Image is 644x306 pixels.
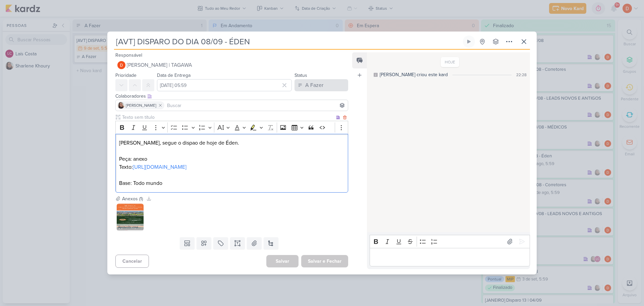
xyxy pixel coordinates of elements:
a: [URL][DOMAIN_NAME] [133,164,186,170]
label: Status [294,72,307,78]
p: [PERSON_NAME], segue o dispao de hoje de Éden. [119,139,344,147]
input: Select a date [157,79,292,91]
div: 22:28 [516,72,527,78]
button: Cancelar [115,255,149,268]
p: Base: Todo mundo [119,179,344,187]
div: Editor editing area: main [370,248,530,266]
label: Data de Entrega [157,72,191,78]
input: Buscar [166,101,346,109]
p: Peça: anexo [119,155,344,163]
div: [PERSON_NAME] criou este kard [380,71,448,78]
div: Editor toolbar [115,121,348,134]
button: A Fazer [294,79,348,91]
div: Colaboradores [115,93,348,100]
label: Prioridade [115,72,137,78]
div: Ligar relógio [466,39,472,44]
input: Texto sem título [121,114,335,121]
div: Editor toolbar [370,235,530,248]
div: Editor editing area: main [115,134,348,193]
span: [PERSON_NAME] [126,102,156,108]
img: Diego Lima | TAGAWA [117,61,125,69]
img: Sharlene Khoury [118,102,124,109]
button: [PERSON_NAME] | TAGAWA [115,59,348,71]
div: Aproveite essa oportunidade única! Clique aqui e garanta seu cheque bônus (Whatsapp AVT) (1).jpg [117,224,144,231]
label: Responsável [115,52,142,58]
span: [PERSON_NAME] | TAGAWA [127,61,192,69]
div: A Fazer [305,81,323,89]
input: Kard Sem Título [114,36,462,48]
img: GYDwGF6LipaZAAS7QEm6Z6nNkvvsnyIZWKVBfc2g.jpg [117,204,144,231]
p: Texto: [119,163,344,171]
div: Anexos (1) [122,195,143,202]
